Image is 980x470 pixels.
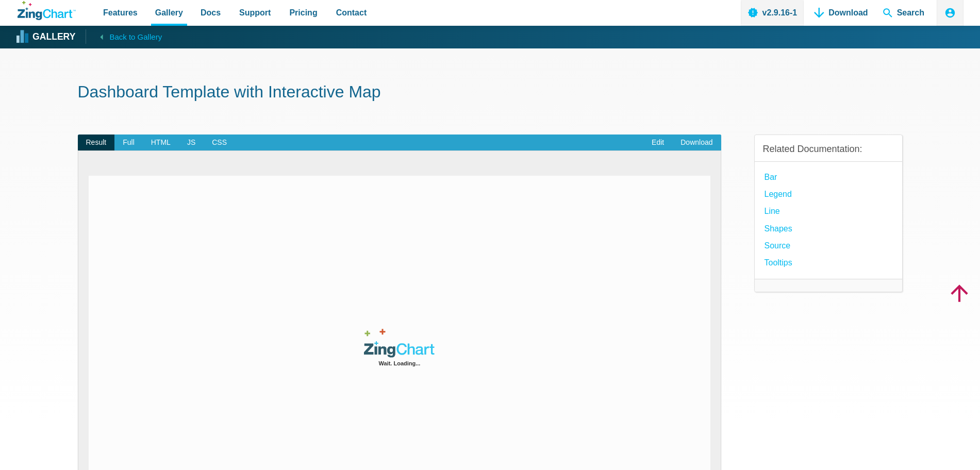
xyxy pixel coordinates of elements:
h3: Related Documentation: [763,143,894,155]
span: JS [179,135,204,151]
a: Download [672,135,721,151]
a: source [765,239,791,253]
a: ZingChart Logo. Click to return to the homepage [18,1,76,20]
a: Line [765,204,780,218]
a: Tooltips [765,256,792,270]
span: Contact [336,6,367,20]
span: CSS [204,135,235,151]
a: Edit [643,135,672,151]
span: Full [114,135,143,151]
span: Docs [201,6,221,20]
a: Shapes [765,222,792,236]
span: Gallery [155,6,183,20]
strong: Gallery [32,32,75,42]
a: Back to Gallery [86,29,162,44]
span: Support [239,6,271,20]
span: Back to Gallery [109,30,162,44]
span: Pricing [289,6,317,20]
span: Features [103,6,138,20]
span: HTML [143,135,179,151]
div: Wait. Loading... [151,359,649,368]
h1: Dashboard Template with Interactive Map [78,81,903,105]
a: Legend [765,187,792,201]
a: Bar [765,170,777,184]
a: Gallery [18,29,75,45]
span: Result [78,135,115,151]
